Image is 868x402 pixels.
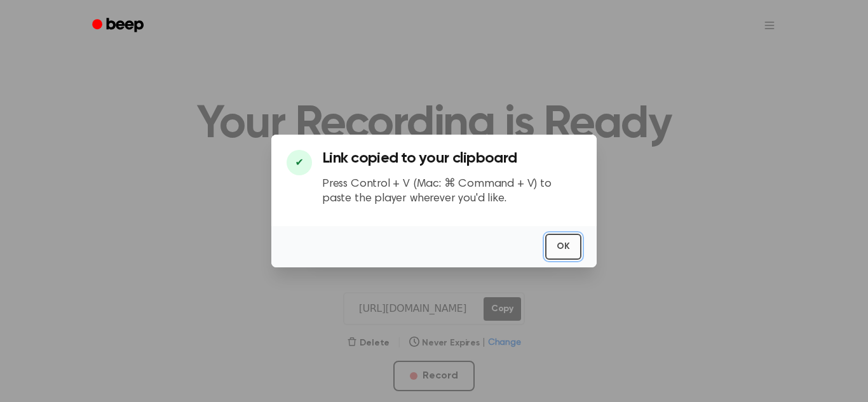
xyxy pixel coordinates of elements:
p: Press Control + V (Mac: ⌘ Command + V) to paste the player wherever you'd like. [322,177,581,206]
h3: Link copied to your clipboard [322,150,581,167]
div: ✔ [287,150,312,175]
button: Open menu [754,10,785,41]
button: OK [545,234,581,260]
a: Beep [83,13,155,38]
